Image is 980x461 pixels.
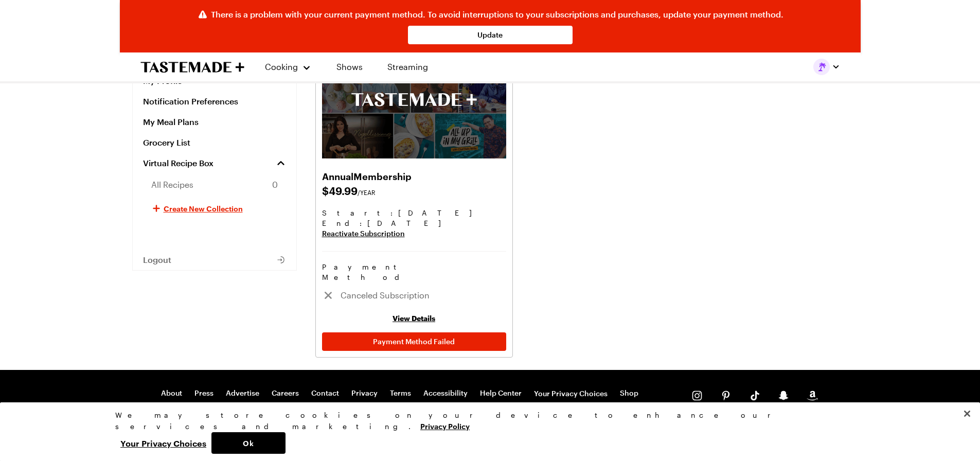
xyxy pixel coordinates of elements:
a: Shop [620,388,638,399]
a: Shows [326,52,373,81]
button: Logout [133,250,296,270]
a: About [161,388,182,399]
span: 0 [272,179,278,191]
a: All Recipes0 [133,173,296,196]
img: Profile picture [813,59,830,75]
a: Reactivate Subscription [322,228,506,239]
span: End : [DATE] [322,218,506,228]
span: Canceled Subscription [341,289,500,302]
span: /YEAR [358,189,376,196]
a: Privacy [351,388,378,399]
span: Cooking [265,62,298,72]
span: Logout [143,255,171,265]
button: Your Privacy Choices [115,432,211,454]
button: Your Privacy Choices [534,388,608,399]
button: Profile picture [813,59,840,75]
a: Grocery List [133,132,296,153]
nav: Footer [161,388,638,399]
a: My Meal Plans [133,112,296,132]
span: Virtual Recipe Box [143,158,213,168]
a: Terms [390,388,411,399]
span: Payment Method Failed [373,336,455,347]
button: Close [956,402,978,425]
span: All Recipes [151,179,193,191]
a: Careers [272,388,299,399]
a: To Tastemade Home Page [140,61,244,73]
a: Virtual Recipe Box [133,153,296,173]
button: Create New Collection [133,196,296,221]
a: Update [408,26,573,44]
div: We may store cookies on your device to enhance our services and marketing. [115,410,856,432]
span: Create New Collection [164,203,243,214]
a: Help Center [480,388,522,399]
div: Privacy [115,410,856,454]
a: Streaming [377,52,438,81]
a: Advertise [226,388,259,399]
button: Payment Method Failed [322,332,506,351]
a: Accessibility [423,388,468,399]
a: More information about your privacy, opens in a new tab [420,421,470,431]
h3: Payment Method [322,262,506,282]
span: $ 49.99 [322,183,506,198]
a: Press [194,388,213,399]
h2: Annual Membership [322,169,506,183]
a: Notification Preferences [133,91,296,112]
span: Start: [DATE] [322,208,506,218]
a: View Details [393,314,435,323]
a: Contact [311,388,339,399]
button: Cooking [265,55,312,79]
span: There is a problem with your current payment method. To avoid interruptions to your subscriptions... [211,8,783,21]
button: Ok [211,432,286,454]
